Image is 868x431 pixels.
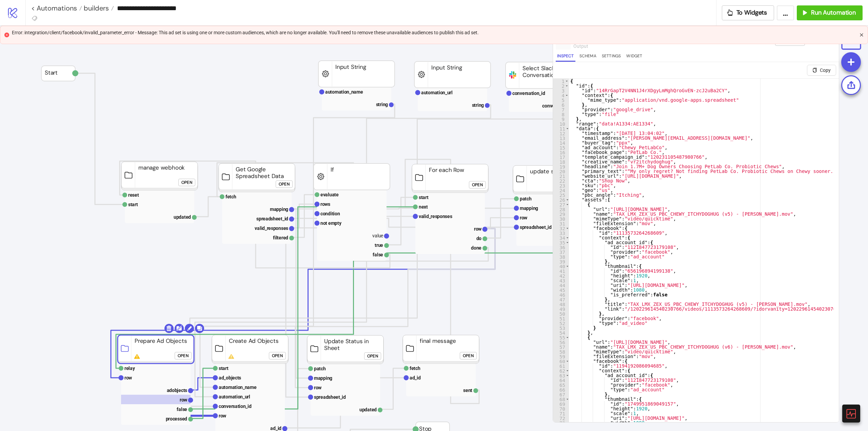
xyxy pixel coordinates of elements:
[553,102,569,107] div: 6
[553,292,569,297] div: 46
[520,205,538,211] text: mapping
[797,5,863,20] button: Run Automation
[578,53,598,62] button: Schema
[520,196,532,201] text: patch
[178,179,195,186] button: Open
[270,426,281,431] text: ad_id
[553,416,569,420] div: 72
[181,179,192,187] div: Open
[566,235,569,240] span: Toggle code folding, rows 34 through 50
[553,140,569,145] div: 14
[82,5,114,12] a: builders
[775,38,805,46] button: Clear Data
[219,375,241,380] text: ad_objects
[320,211,340,216] text: condition
[777,5,794,20] button: ...
[421,90,453,95] text: automation_url
[82,4,109,13] span: builders
[128,192,139,198] text: reset
[553,226,569,231] div: 32
[419,195,429,200] text: start
[553,283,569,288] div: 44
[279,180,290,188] div: Open
[272,352,283,360] div: Open
[553,259,569,264] div: 39
[553,383,569,387] div: 65
[553,136,569,140] div: 13
[553,240,569,245] div: 35
[128,202,138,207] text: start
[460,352,477,359] button: Open
[553,231,569,235] div: 33
[553,174,569,178] div: 21
[553,183,569,188] div: 23
[314,385,322,390] text: row
[124,366,135,371] text: relay
[566,126,569,131] span: Toggle code folding, rows 11 through 863
[566,202,569,207] span: Toggle code folding, rows 27 through 54
[410,375,421,380] text: ad_id
[320,192,339,197] text: evaluate
[472,102,484,108] text: string
[553,216,569,221] div: 30
[553,340,569,345] div: 56
[364,352,381,360] button: Open
[566,368,569,373] span: Toggle code folding, rows 62 through 78
[175,352,192,359] button: Open
[565,79,569,83] span: Toggle code folding, rows 1 through 864
[566,373,569,378] span: Toggle code folding, rows 63 through 67
[553,264,569,269] div: 40
[553,79,569,83] div: 1
[553,178,569,183] div: 22
[553,193,569,197] div: 25
[553,88,569,93] div: 3
[178,352,189,360] div: Open
[812,68,817,73] span: copy
[553,250,569,254] div: 37
[553,397,569,401] div: 68
[325,89,363,95] text: automation_name
[553,335,569,340] div: 55
[553,83,569,88] div: 2
[553,159,569,164] div: 18
[556,53,575,62] button: Inspect
[553,145,569,150] div: 15
[367,352,378,360] div: Open
[722,5,774,20] button: To Widgets
[553,93,569,98] div: 4
[566,226,569,231] span: Toggle code folding, rows 32 through 53
[469,181,486,189] button: Open
[553,368,569,373] div: 62
[860,33,864,37] button: close
[811,9,856,17] span: Run Automation
[270,207,288,212] text: mapping
[553,245,569,250] div: 36
[553,302,569,307] div: 48
[256,216,288,221] text: spreadsheet_id
[553,373,569,378] div: 63
[553,150,569,155] div: 16
[553,207,569,212] div: 28
[573,42,775,50] div: output
[314,366,326,371] text: patch
[124,375,132,380] text: row
[736,9,767,17] span: To Widgets
[820,67,831,73] span: Copy
[553,155,569,159] div: 17
[320,220,342,226] text: not empty
[566,264,569,269] span: Toggle code folding, rows 40 through 47
[219,366,229,371] text: start
[31,5,82,12] a: < Automations
[520,224,552,230] text: spreadsheet_id
[542,103,575,109] text: conversation_id
[553,164,569,169] div: 19
[269,352,286,359] button: Open
[553,212,569,216] div: 29
[566,197,569,202] span: Toggle code folding, rows 26 through 111
[376,102,388,107] text: string
[553,273,569,278] div: 42
[512,91,545,96] text: conversation_id
[553,401,569,406] div: 69
[625,53,644,62] button: Widget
